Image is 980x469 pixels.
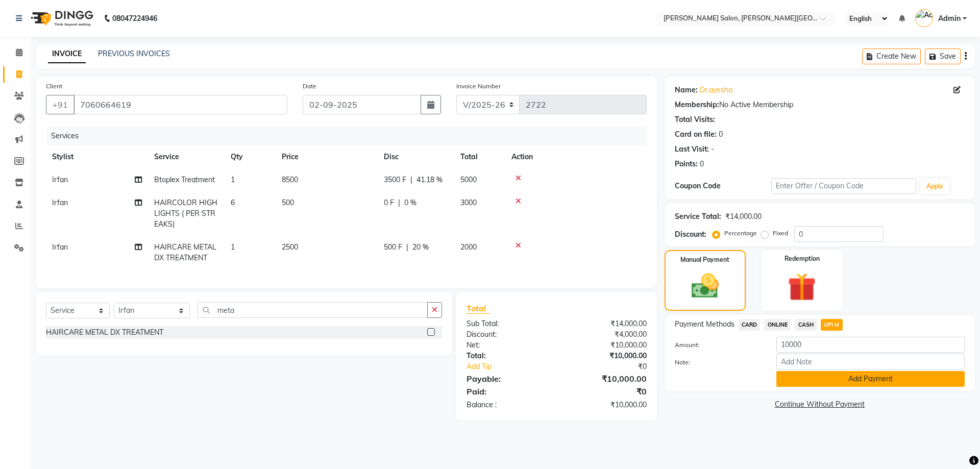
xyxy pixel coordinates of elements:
[459,351,556,361] div: Total:
[459,329,556,340] div: Discount:
[739,319,761,331] span: CARD
[675,159,698,169] div: Points:
[460,198,477,207] span: 3000
[556,340,654,351] div: ₹10,000.00
[700,159,704,169] div: 0
[459,361,573,372] a: Add Tip
[384,242,402,253] span: 500 F
[556,385,654,398] div: ₹0
[384,198,394,208] span: 0 F
[47,127,654,145] div: Services
[378,145,454,168] th: Disc
[675,85,698,95] div: Name:
[52,175,68,184] span: Irfan
[148,145,225,168] th: Service
[303,82,316,91] label: Date
[73,95,287,114] input: Search by Name/Mobile/Email/Code
[404,198,416,208] span: 0 %
[459,385,556,398] div: Paid:
[675,114,715,125] div: Total Visits:
[925,48,961,64] button: Save
[282,198,294,207] span: 500
[556,329,654,340] div: ₹4,000.00
[154,198,217,229] span: HAIRCOLOR HIGHLIGHTS ( PER STREAKS)
[938,13,961,24] span: Admin
[46,145,148,168] th: Stylist
[675,144,709,155] div: Last Visit:
[556,400,654,410] div: ₹10,000.00
[680,255,729,264] label: Manual Payment
[112,4,157,33] b: 08047224946
[459,400,556,410] div: Balance :
[920,179,949,194] button: Apply
[416,175,443,185] span: 41.18 %
[456,82,501,91] label: Invoice Number
[779,269,825,305] img: _gift.svg
[231,198,235,207] span: 6
[683,270,727,302] img: _cash.svg
[460,175,477,184] span: 5000
[821,319,843,331] span: UPI M
[410,175,412,185] span: |
[98,49,170,58] a: PREVIOUS INVOICES
[384,175,406,185] span: 3500 F
[667,399,973,410] a: Continue Without Payment
[785,254,820,263] label: Redemption
[862,48,921,64] button: Create New
[459,373,556,385] div: Payable:
[776,371,965,387] button: Add Payment
[764,319,791,331] span: ONLINE
[556,373,654,385] div: ₹10,000.00
[52,242,68,252] span: Irfan
[505,145,647,168] th: Action
[231,242,235,252] span: 1
[454,145,505,168] th: Total
[459,318,556,329] div: Sub Total:
[711,144,714,155] div: -
[282,242,298,252] span: 2500
[459,340,556,351] div: Net:
[675,129,717,140] div: Card on file:
[52,198,68,207] span: Irfan
[795,319,817,331] span: CASH
[675,181,771,191] div: Coupon Code
[667,340,769,350] label: Amount:
[573,361,654,372] div: ₹0
[154,175,215,184] span: Btoplex Treatment
[46,327,163,338] div: HAIRCARE METAL DX TREATMENT
[675,100,719,110] div: Membership:
[460,242,477,252] span: 2000
[776,354,965,369] input: Add Note
[282,175,298,184] span: 8500
[26,4,96,33] img: logo
[467,303,490,314] span: Total
[675,211,721,222] div: Service Total:
[556,318,654,329] div: ₹14,000.00
[667,358,769,367] label: Note:
[771,178,916,194] input: Enter Offer / Coupon Code
[675,100,965,110] div: No Active Membership
[225,145,276,168] th: Qty
[398,198,400,208] span: |
[915,9,933,27] img: Admin
[675,319,734,330] span: Payment Methods
[724,229,757,238] label: Percentage
[556,351,654,361] div: ₹10,000.00
[776,337,965,353] input: Amount
[46,82,62,91] label: Client
[48,45,86,63] a: INVOICE
[46,95,75,114] button: +91
[773,229,788,238] label: Fixed
[700,85,732,95] a: Dr.ayesha
[412,242,429,253] span: 20 %
[198,302,428,318] input: Search or Scan
[675,229,706,240] div: Discount:
[231,175,235,184] span: 1
[154,242,216,262] span: HAIRCARE METAL DX TREATMENT
[725,211,762,222] div: ₹14,000.00
[406,242,408,253] span: |
[719,129,723,140] div: 0
[276,145,378,168] th: Price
